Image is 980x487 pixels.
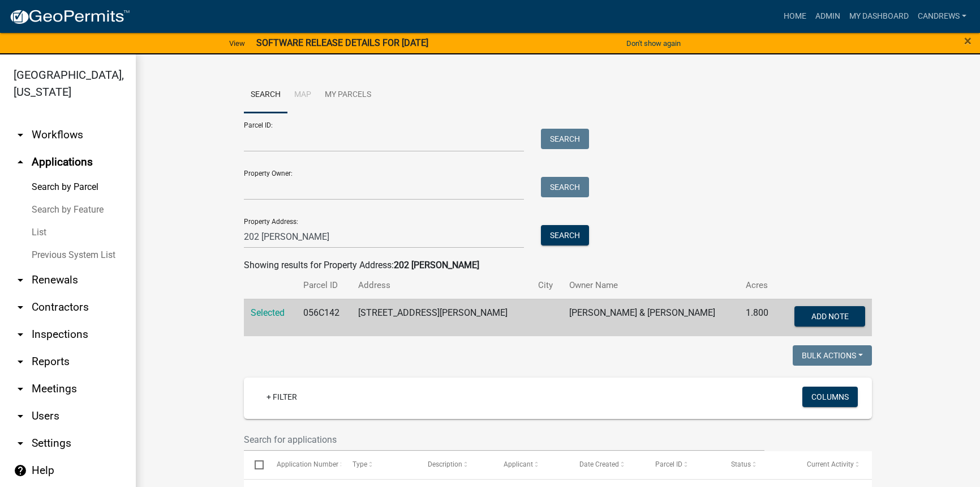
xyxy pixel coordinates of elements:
[257,387,306,407] a: + Filter
[811,311,848,320] span: Add Note
[731,460,751,468] span: Status
[493,451,569,478] datatable-header-cell: Applicant
[845,6,913,27] a: My Dashboard
[811,6,845,27] a: Admin
[244,428,764,451] input: Search for applications
[14,300,27,314] i: arrow_drop_down
[796,451,872,478] datatable-header-cell: Current Activity
[318,77,378,113] a: My Parcels
[353,460,367,468] span: Type
[913,6,971,27] a: candrews
[14,155,27,169] i: arrow_drop_up
[351,272,531,299] th: Address
[622,34,685,53] button: Don't show again
[14,464,27,477] i: help
[531,272,562,299] th: City
[739,272,779,299] th: Acres
[256,37,428,48] strong: SOFTWARE RELEASE DETAILS FOR [DATE]
[14,409,27,423] i: arrow_drop_down
[251,307,285,318] a: Selected
[394,260,479,270] strong: 202 [PERSON_NAME]
[779,6,811,27] a: Home
[562,272,738,299] th: Owner Name
[14,355,27,369] i: arrow_drop_down
[244,77,287,113] a: Search
[720,451,796,478] datatable-header-cell: Status
[739,299,779,336] td: 1.800
[562,299,738,336] td: [PERSON_NAME] & [PERSON_NAME]
[14,437,27,450] i: arrow_drop_down
[14,328,27,341] i: arrow_drop_down
[296,272,351,299] th: Parcel ID
[277,460,338,468] span: Application Number
[244,451,265,478] datatable-header-cell: Select
[541,225,589,245] button: Search
[644,451,720,478] datatable-header-cell: Parcel ID
[265,451,341,478] datatable-header-cell: Application Number
[964,33,972,49] span: ×
[296,299,351,336] td: 056C142
[14,273,27,287] i: arrow_drop_down
[351,299,531,336] td: [STREET_ADDRESS][PERSON_NAME]
[655,460,682,468] span: Parcel ID
[802,387,858,407] button: Columns
[964,34,972,48] button: Close
[569,451,644,478] datatable-header-cell: Date Created
[428,460,462,468] span: Description
[541,129,589,149] button: Search
[14,382,27,396] i: arrow_drop_down
[14,128,27,142] i: arrow_drop_down
[793,345,872,366] button: Bulk Actions
[807,460,854,468] span: Current Activity
[794,306,865,327] button: Add Note
[417,451,493,478] datatable-header-cell: Description
[579,460,619,468] span: Date Created
[244,259,872,272] div: Showing results for Property Address:
[341,451,417,478] datatable-header-cell: Type
[225,34,250,53] a: View
[541,177,589,197] button: Search
[504,460,533,468] span: Applicant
